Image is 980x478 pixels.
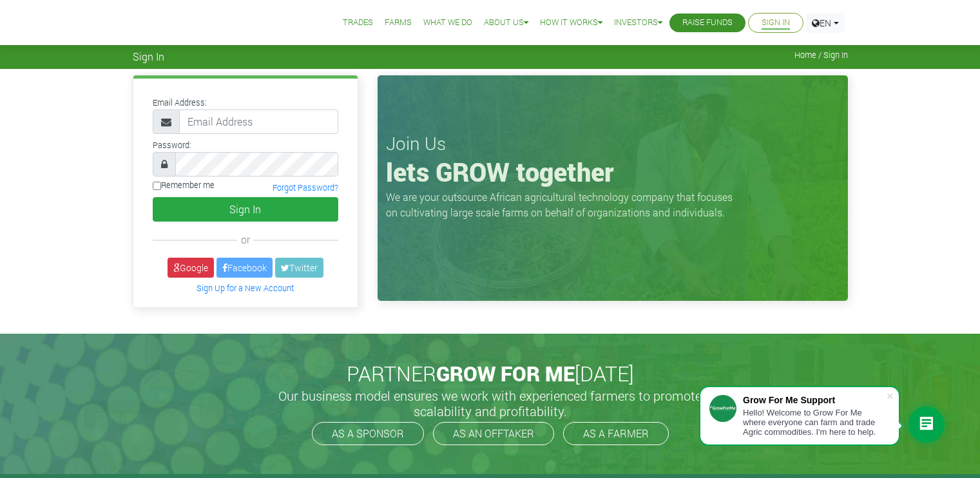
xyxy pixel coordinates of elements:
button: Sign In [153,197,338,222]
span: GROW FOR ME [436,359,575,387]
a: Sign Up for a New Account [197,283,294,293]
a: AS A SPONSOR [312,422,424,445]
div: Hello! Welcome to Grow For Me where everyone can farm and trade Agric commodities. I'm here to help. [743,408,886,437]
a: AS A FARMER [563,422,669,445]
a: Farms [385,16,412,30]
a: Forgot Password? [273,182,338,193]
a: About Us [484,16,528,30]
h5: Our business model ensures we work with experienced farmers to promote scalability and profitabil... [265,388,716,419]
input: Email Address [179,110,338,134]
a: What We Do [423,16,472,30]
a: Raise Funds [682,16,733,30]
span: Home / Sign In [794,50,848,60]
a: How it Works [540,16,602,30]
p: We are your outsource African agricultural technology company that focuses on cultivating large s... [386,189,740,220]
input: Remember me [153,182,161,190]
label: Remember me [153,179,215,191]
a: Sign In [762,16,790,30]
a: Trades [343,16,373,30]
a: Google [168,258,214,278]
a: EN [806,13,845,33]
label: Password: [153,139,191,151]
label: Email Address: [153,97,207,109]
div: or [153,232,338,247]
a: Investors [614,16,662,30]
h3: Join Us [386,133,840,155]
div: Grow For Me Support [743,395,886,405]
h1: lets GROW together [386,157,840,187]
span: Sign In [133,50,164,62]
a: AS AN OFFTAKER [433,422,554,445]
h2: PARTNER [DATE] [138,361,843,386]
